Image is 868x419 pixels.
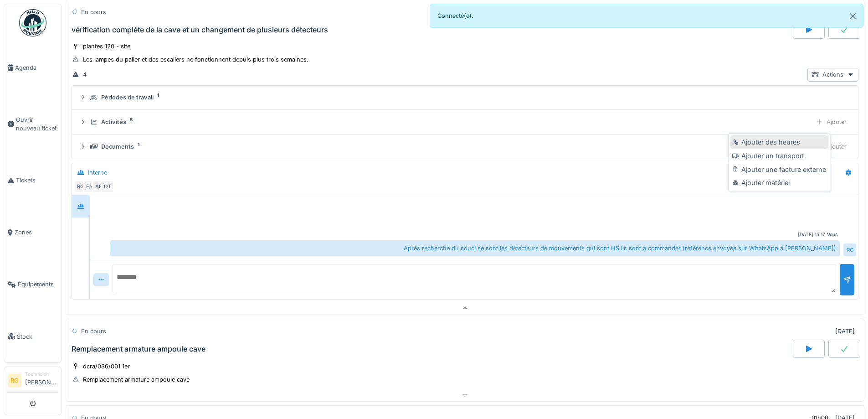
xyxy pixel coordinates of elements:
[25,371,58,378] div: Technicien
[730,163,827,176] div: Ajouter une facture externe
[812,115,851,129] div: Ajouter
[81,327,106,336] div: En cours
[88,168,107,177] div: Interne
[19,9,46,36] img: Badge_color-CXgf-gQk.svg
[83,55,308,64] div: Les lampes du palier et des escaliers ne fonctionnent depuis plus trois semaines.
[730,176,827,190] div: Ajouter matériel
[101,142,134,151] div: Documents
[72,26,328,34] div: vérification complète de la cave et un changement de plusieurs détecteurs
[92,180,105,193] div: AB
[812,140,851,153] div: Ajouter
[72,345,205,353] div: Remplacement armature ampoule cave
[74,180,87,193] div: RG
[76,114,854,130] summary: Activités5Ajouter
[83,362,130,371] div: dcra/036/001 1er
[842,4,863,28] button: Close
[76,89,854,106] summary: Périodes de travail1
[15,228,58,237] span: Zones
[101,118,126,126] div: Activités
[18,280,58,289] span: Équipements
[110,240,840,256] div: Après recherche du souci se sont les détecteurs de mouvements qui sont HS.ils sont a commander (r...
[843,243,856,256] div: RG
[16,115,58,133] span: Ouvrir nouveau ticket
[730,149,827,163] div: Ajouter un transport
[25,371,58,390] li: [PERSON_NAME]
[807,68,858,81] div: Actions
[83,375,190,384] div: Remplacement armature ampoule cave
[17,332,58,341] span: Stock
[798,231,825,238] div: [DATE] 15:17
[101,93,154,102] div: Périodes de travail
[83,42,130,51] div: plantes 120 - site
[430,4,864,28] div: Connecté(e).
[76,138,854,155] summary: Documents1Ajouter
[835,327,855,336] div: [DATE]
[81,8,106,16] div: En cours
[101,180,114,193] div: OT
[15,63,58,72] span: Agenda
[827,231,838,238] div: Vous
[83,180,96,193] div: EN
[730,135,827,149] div: Ajouter des heures
[8,374,21,388] li: RG
[16,176,58,185] span: Tickets
[83,70,87,79] div: 4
